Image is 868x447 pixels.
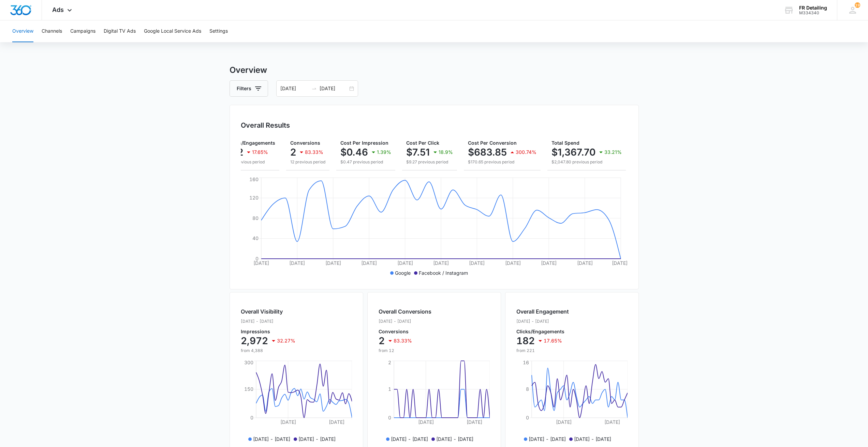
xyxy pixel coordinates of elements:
[388,415,391,420] tspan: 0
[311,86,317,91] span: to
[252,235,259,241] tspan: 40
[227,140,275,146] span: Clicks/Engagements
[604,419,620,425] tspan: [DATE]
[516,307,569,316] h2: Overall Engagement
[12,20,33,42] button: Overview
[325,260,341,266] tspan: [DATE]
[361,260,377,266] tspan: [DATE]
[241,329,295,334] p: Impressions
[249,195,259,201] tspan: 120
[230,80,268,97] button: Filters
[526,415,529,420] tspan: 0
[551,159,622,165] p: $2,047.80 previous period
[340,147,368,158] p: $0.46
[406,140,439,146] span: Cost Per Click
[529,435,566,443] p: [DATE] - [DATE]
[379,329,431,334] p: Conversions
[406,147,430,158] p: $7.51
[311,86,317,91] span: swap-right
[277,338,295,343] p: 32.27%
[340,159,391,165] p: $0.47 previous period
[379,335,385,346] p: 2
[250,415,253,420] tspan: 0
[280,85,309,92] input: Start date
[577,260,592,266] tspan: [DATE]
[379,348,431,354] p: from 12
[252,215,259,221] tspan: 80
[379,318,431,324] p: [DATE] - [DATE]
[290,159,325,165] p: 12 previous period
[469,260,485,266] tspan: [DATE]
[436,435,473,443] p: [DATE] - [DATE]
[252,150,268,155] p: 17.65%
[241,348,295,354] p: from 4,388
[227,159,275,165] p: 221 previous period
[329,419,344,425] tspan: [DATE]
[505,260,520,266] tspan: [DATE]
[241,318,295,324] p: [DATE] - [DATE]
[439,150,453,155] p: 18.9%
[516,348,569,354] p: from 221
[241,307,295,316] h2: Overall Visibility
[70,20,95,42] button: Campaigns
[377,150,391,155] p: 1.39%
[855,2,860,8] span: 19
[320,85,348,92] input: End date
[468,159,536,165] p: $170.65 previous period
[280,419,296,425] tspan: [DATE]
[419,269,468,276] p: Facebook / Instagram
[418,419,433,425] tspan: [DATE]
[340,140,388,146] span: Cost Per Impression
[388,386,391,392] tspan: 1
[52,6,64,13] span: Ads
[516,335,535,346] p: 182
[516,150,536,155] p: 300.74%
[551,147,595,158] p: $1,367.70
[289,260,305,266] tspan: [DATE]
[241,120,290,130] h3: Overall Results
[209,20,228,42] button: Settings
[395,269,411,276] p: Google
[253,435,290,443] p: [DATE] - [DATE]
[556,419,571,425] tspan: [DATE]
[244,360,253,365] tspan: 300
[523,360,529,365] tspan: 16
[42,20,62,42] button: Channels
[397,260,413,266] tspan: [DATE]
[468,147,507,158] p: $683.85
[244,386,253,392] tspan: 150
[612,260,628,266] tspan: [DATE]
[290,147,296,158] p: 2
[255,256,259,261] tspan: 0
[230,64,639,76] h3: Overview
[467,419,482,425] tspan: [DATE]
[394,338,412,343] p: 83.33%
[551,140,579,146] span: Total Spend
[406,159,453,165] p: $9.27 previous period
[104,20,136,42] button: Digital TV Ads
[305,150,323,155] p: 83.33%
[249,176,259,182] tspan: 160
[241,335,268,346] p: 2,972
[855,2,860,8] div: notifications count
[379,307,431,316] h2: Overall Conversions
[604,150,622,155] p: 33.21%
[290,140,320,146] span: Conversions
[799,11,827,15] div: account id
[298,435,336,443] p: [DATE] - [DATE]
[541,260,557,266] tspan: [DATE]
[144,20,201,42] button: Google Local Service Ads
[544,338,562,343] p: 17.65%
[433,260,449,266] tspan: [DATE]
[253,260,269,266] tspan: [DATE]
[799,5,827,11] div: account name
[468,140,517,146] span: Cost Per Conversion
[526,386,529,392] tspan: 8
[391,435,428,443] p: [DATE] - [DATE]
[388,360,391,365] tspan: 2
[516,329,569,334] p: Clicks/Engagements
[516,318,569,324] p: [DATE] - [DATE]
[574,435,611,443] p: [DATE] - [DATE]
